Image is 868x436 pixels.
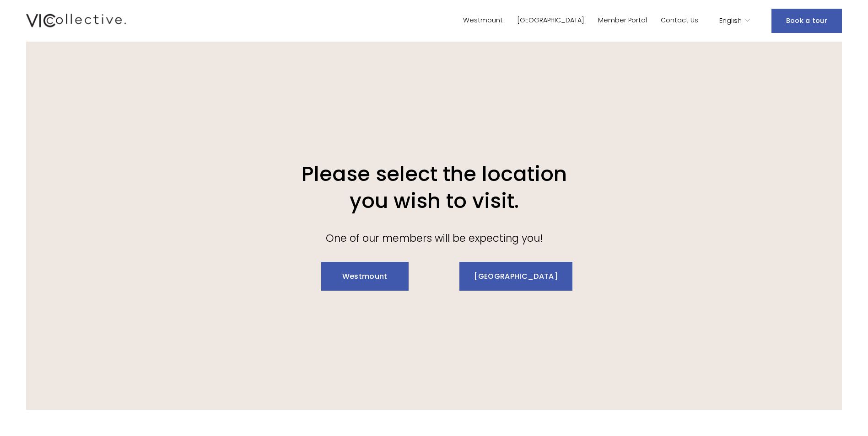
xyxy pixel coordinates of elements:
div: language picker [719,14,750,27]
a: [GEOGRAPHIC_DATA] [517,14,584,27]
h2: Please select the location you wish to visit. [298,161,570,214]
a: Member Portal [598,14,647,27]
img: Vic Collective [26,12,126,29]
a: Westmount [463,14,503,27]
p: One of our members will be expecting you! [298,229,570,247]
a: Contact Us [661,14,698,27]
a: Westmount [321,262,409,291]
span: English [719,15,742,27]
a: [GEOGRAPHIC_DATA] [459,262,572,291]
a: Book a tour [771,9,842,33]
